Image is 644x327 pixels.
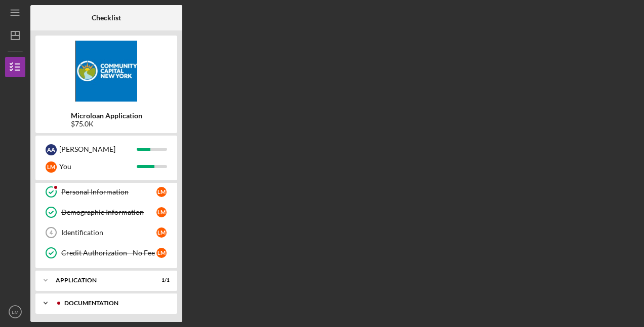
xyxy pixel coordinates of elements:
[50,230,53,236] tspan: 4
[12,309,18,315] text: LM
[156,207,167,217] div: L M
[41,202,172,222] a: Demographic InformationLM
[156,227,167,238] div: L M
[61,249,156,257] div: Credit Authorization - No Fee
[59,158,137,175] div: You
[71,112,142,120] b: Microloan Application
[92,14,121,22] b: Checklist
[41,182,172,202] a: Personal InformationLM
[64,300,165,306] div: Documentation
[41,243,172,263] a: Credit Authorization - No FeeLM
[46,144,57,155] div: A A
[71,120,142,128] div: $75.0K
[151,277,170,283] div: 1 / 1
[41,222,172,243] a: 4IdentificationLM
[46,161,57,173] div: L M
[35,41,177,102] img: Product logo
[156,187,167,197] div: L M
[59,141,137,158] div: [PERSON_NAME]
[61,228,156,237] div: Identification
[61,188,156,196] div: Personal Information
[56,277,144,283] div: Application
[156,248,167,258] div: L M
[5,302,25,322] button: LM
[61,208,156,216] div: Demographic Information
